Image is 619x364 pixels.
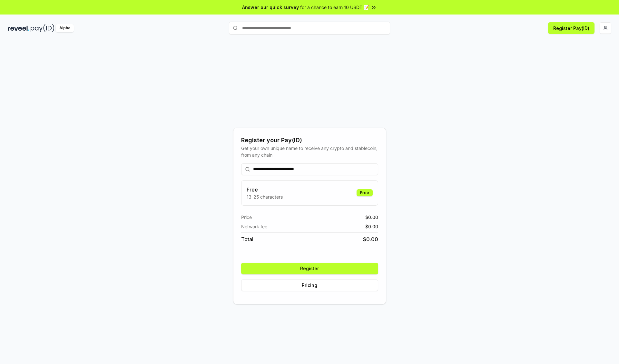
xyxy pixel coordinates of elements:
[247,186,283,193] h3: Free
[241,263,378,274] button: Register
[241,223,267,230] span: Network fee
[8,24,29,32] img: reveel_dark
[242,4,299,11] span: Answer our quick survey
[241,136,378,145] div: Register your Pay(ID)
[31,24,54,32] img: pay_id
[365,223,378,230] span: $ 0.00
[300,4,369,11] span: for a chance to earn 10 USDT 📝
[548,22,594,34] button: Register Pay(ID)
[365,214,378,221] span: $ 0.00
[247,193,283,200] p: 13-25 characters
[241,280,378,291] button: Pricing
[241,235,253,243] span: Total
[357,189,373,196] div: Free
[241,214,252,221] span: Price
[363,235,378,243] span: $ 0.00
[56,24,74,32] div: Alpha
[241,145,378,158] div: Get your own unique name to receive any crypto and stablecoin, from any chain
